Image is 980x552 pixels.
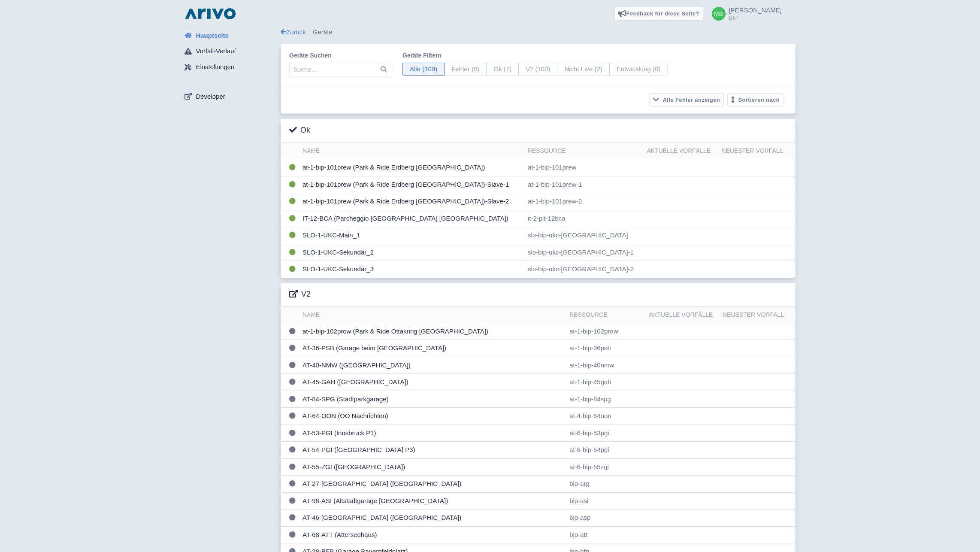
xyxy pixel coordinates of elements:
td: at-1-bip-101prew [524,159,644,176]
td: AT-55-ZGI ([GEOGRAPHIC_DATA]) [299,458,566,476]
td: at-1-bip-101prew (Park & Ride Erdberg [GEOGRAPHIC_DATA])-Slave-2 [299,193,524,210]
button: Alle Fehler anzeigen [649,93,724,106]
td: at-1-bip-102prow [566,323,646,340]
label: Geräte suchen [289,51,392,60]
td: AT-53-PGI (Innsbruck P1) [299,425,566,442]
td: AT-46-[GEOGRAPHIC_DATA] ([GEOGRAPHIC_DATA]) [299,510,566,527]
td: at-1-bip-84spg [566,391,646,408]
td: bip-arg [566,476,646,493]
span: Fehler (0) [444,63,487,76]
td: slo-bip-ukc-[GEOGRAPHIC_DATA]-2 [524,261,644,278]
a: [PERSON_NAME] BIP [707,7,782,21]
td: SLO-1-UKC-Sekundär_2 [299,244,524,261]
td: AT-40-NMW ([GEOGRAPHIC_DATA]) [299,357,566,374]
td: at-1-bip-40nmw [566,357,646,374]
td: at-1-bip-101prew (Park & Ride Erdberg [GEOGRAPHIC_DATA]) [299,159,524,176]
td: bip-asi [566,492,646,510]
span: Alle (109) [402,63,445,76]
td: SLO-1-UKC-Main_1 [299,227,524,244]
td: AT-64-OON (OÖ Nachrichten) [299,408,566,425]
td: bip-att [566,526,646,543]
td: AT-36-PSB (Garage beim [GEOGRAPHIC_DATA]) [299,340,566,357]
th: Neuester Vorfall [719,307,795,323]
th: Aktuelle Vorfälle [644,143,718,159]
th: Neuester Vorfall [718,143,795,159]
td: at-1-bip-101prew (Park & Ride Erdberg [GEOGRAPHIC_DATA])-Slave-1 [299,176,524,193]
span: Hauptseite [196,31,229,41]
td: at-1-bip-101prew-2 [524,193,644,210]
span: Entwicklung (0) [609,63,668,76]
td: IT-12-BCA (Parcheggio [GEOGRAPHIC_DATA] [GEOGRAPHIC_DATA]) [299,210,524,227]
td: AT-45-GAH ([GEOGRAPHIC_DATA]) [299,374,566,391]
td: at-4-bip-64oon [566,408,646,425]
a: Vorfall-Verlauf [178,43,281,60]
div: Geräte [281,27,795,37]
a: Hauptseite [178,27,281,44]
td: AT-27-[GEOGRAPHIC_DATA] ([GEOGRAPHIC_DATA]) [299,476,566,493]
td: at-6-bip-54pgi [566,442,646,459]
th: Name [299,143,524,159]
span: Einstellungen [196,62,234,72]
td: AT-98-ASI (Altstadtgarage [GEOGRAPHIC_DATA]) [299,492,566,510]
a: Developer [178,88,281,105]
small: BIP [729,15,782,21]
td: AT-68-ATT (Atterseehaus) [299,526,566,543]
button: Sortieren nach [727,93,783,106]
h3: V2 [289,290,311,299]
td: SLO-1-UKC-Sekundär_3 [299,261,524,278]
label: Geräte filtern [402,51,668,60]
td: at-1-bip-101prew-1 [524,176,644,193]
span: Nicht Live (2) [557,63,609,76]
td: at-1-bip-36psb [566,340,646,357]
td: slo-bip-ukc-[GEOGRAPHIC_DATA] [524,227,644,244]
td: bip-asp [566,510,646,527]
td: at-1-bip-102prow (Park & Ride Ottakring [GEOGRAPHIC_DATA]) [299,323,566,340]
td: at-1-bip-45gah [566,374,646,391]
a: Einstellungen [178,59,281,76]
th: Name [299,307,566,323]
img: logo [183,7,238,21]
span: Ok (7) [486,63,519,76]
td: slo-bip-ukc-[GEOGRAPHIC_DATA]-1 [524,244,644,261]
span: V2 (100) [518,63,558,76]
td: at-6-bip-55zgi [566,458,646,476]
td: at-6-bip-53pgi [566,425,646,442]
span: Developer [196,92,225,102]
th: Ressource [566,307,646,323]
a: Zurück [281,28,306,36]
th: Aktuelle Vorfälle [646,307,719,323]
td: AT-54-PGI ([GEOGRAPHIC_DATA] P3) [299,442,566,459]
td: AT-84-SPG (Stadtparkgarage) [299,391,566,408]
span: [PERSON_NAME] [729,6,782,14]
a: Feedback für diese Seite? [614,7,703,21]
td: it-2-pit-12bca [524,210,644,227]
h3: Ok [289,126,310,135]
input: Suche… [289,63,392,76]
th: Ressource [524,143,644,159]
span: Vorfall-Verlauf [196,46,236,56]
